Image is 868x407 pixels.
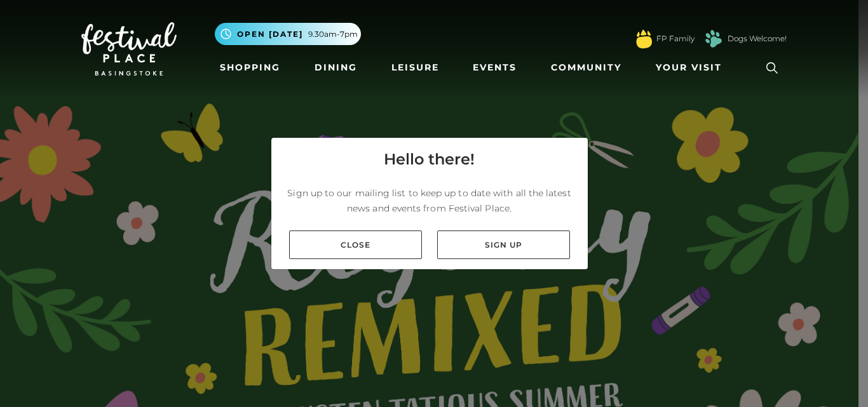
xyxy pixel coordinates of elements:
a: FP Family [656,33,695,44]
img: Festival Place Logo [81,22,177,76]
span: 9.30am-7pm [308,29,358,40]
a: Community [546,56,627,79]
a: Your Visit [651,56,733,79]
h4: Hello there! [384,148,475,171]
a: Sign up [437,230,570,259]
span: Your Visit [656,61,722,74]
a: Leisure [386,56,444,79]
button: Open [DATE] 9.30am-7pm [215,23,361,45]
a: Dining [309,56,362,79]
p: Sign up to our mailing list to keep up to date with all the latest news and events from Festival ... [281,185,578,216]
a: Events [468,56,522,79]
a: Dogs Welcome! [728,33,787,44]
a: Shopping [215,56,285,79]
a: Close [289,230,422,259]
span: Open [DATE] [237,29,303,40]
